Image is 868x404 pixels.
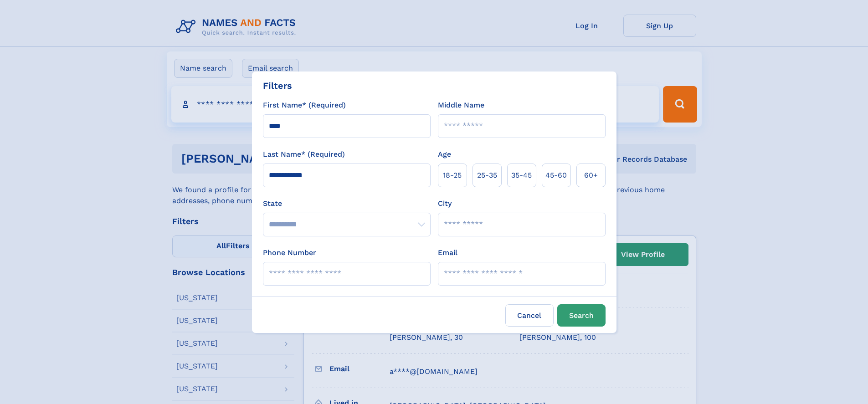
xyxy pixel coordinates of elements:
[511,170,532,181] span: 35‑45
[263,100,346,111] label: First Name* (Required)
[438,100,484,111] label: Middle Name
[505,304,554,327] label: Cancel
[438,247,457,258] label: Email
[477,170,497,181] span: 25‑35
[263,247,316,258] label: Phone Number
[263,79,292,92] div: Filters
[584,170,598,181] span: 60+
[438,149,451,160] label: Age
[263,198,431,209] label: State
[557,304,606,327] button: Search
[263,149,345,160] label: Last Name* (Required)
[545,170,567,181] span: 45‑60
[443,170,462,181] span: 18‑25
[438,198,452,209] label: City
